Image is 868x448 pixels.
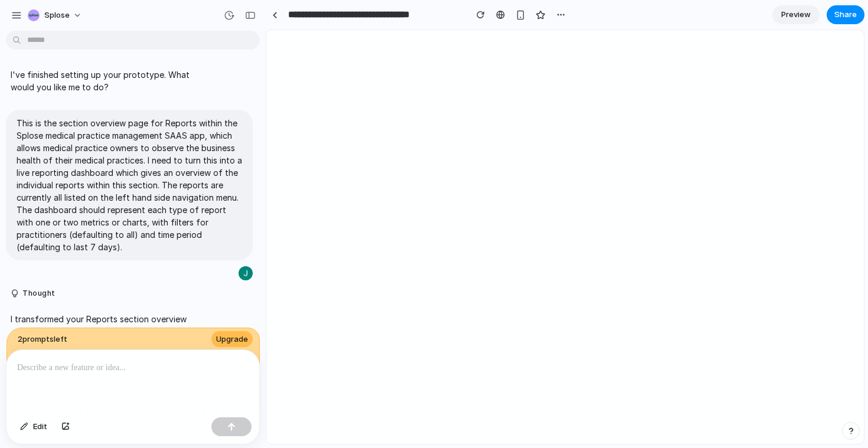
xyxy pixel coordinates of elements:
p: I've finished setting up your prototype. What would you like me to do? [11,68,208,93]
button: Share [827,5,864,24]
span: Edit [33,421,47,433]
span: Splose [44,9,70,21]
a: Preview [772,5,820,24]
span: Share [834,9,857,21]
span: Preview [781,9,811,21]
span: Upgrade [216,333,248,345]
button: Upgrade [211,331,253,348]
p: This is the section overview page for Reports within the Splose medical practice management SAAS ... [17,117,242,253]
span: 2 prompt s left [18,333,67,345]
button: Splose [23,6,88,25]
button: Edit [14,417,53,436]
